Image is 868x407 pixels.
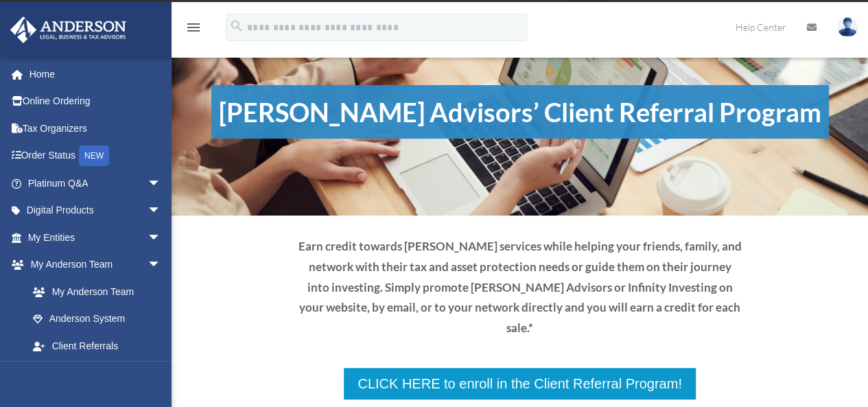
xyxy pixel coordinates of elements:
i: menu [185,19,202,36]
a: Anderson System [19,305,182,333]
a: My Anderson Teamarrow_drop_down [10,251,182,279]
a: menu [185,24,202,36]
div: NEW [79,146,109,166]
a: CLICK HERE to enroll in the Client Referral Program! [342,367,696,401]
a: Tax Organizers [10,115,182,142]
a: My Documentsarrow_drop_down [10,360,182,387]
h1: [PERSON_NAME] Advisors’ Client Referral Program [211,85,829,139]
span: arrow_drop_down [148,224,175,252]
span: arrow_drop_down [148,170,175,198]
i: search [229,19,244,34]
a: Home [10,60,182,88]
a: Order StatusNEW [10,142,182,170]
a: Platinum Q&Aarrow_drop_down [10,170,182,197]
a: Online Ordering [10,88,182,115]
span: arrow_drop_down [148,197,175,225]
a: My Entitiesarrow_drop_down [10,224,182,251]
span: arrow_drop_down [148,251,175,279]
span: arrow_drop_down [148,360,175,388]
p: Earn credit towards [PERSON_NAME] services while helping your friends, family, and network with t... [297,236,743,338]
img: Anderson Advisors Platinum Portal [6,16,130,43]
a: Client Referrals [19,332,175,360]
img: User Pic [837,17,858,37]
a: Digital Productsarrow_drop_down [10,197,182,224]
a: My Anderson Team [19,278,182,305]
